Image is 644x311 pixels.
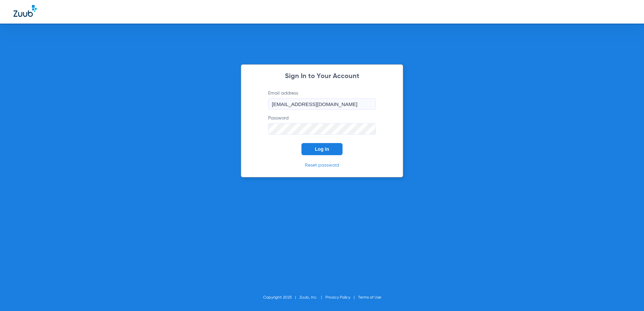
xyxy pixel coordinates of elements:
[268,98,376,110] input: Email address
[268,115,376,135] label: Password
[305,163,339,168] a: Reset password
[358,296,381,300] a: Terms of Use
[13,5,37,17] img: Zuub Logo
[263,294,299,301] li: Copyright 2025
[315,146,329,152] span: Log In
[299,294,325,301] li: Zuub, Inc.
[268,123,376,135] input: Password
[301,143,343,155] button: Log In
[268,90,376,110] label: Email address
[610,279,644,311] iframe: Chat Widget
[325,296,350,300] a: Privacy Policy
[258,73,386,80] h2: Sign In to Your Account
